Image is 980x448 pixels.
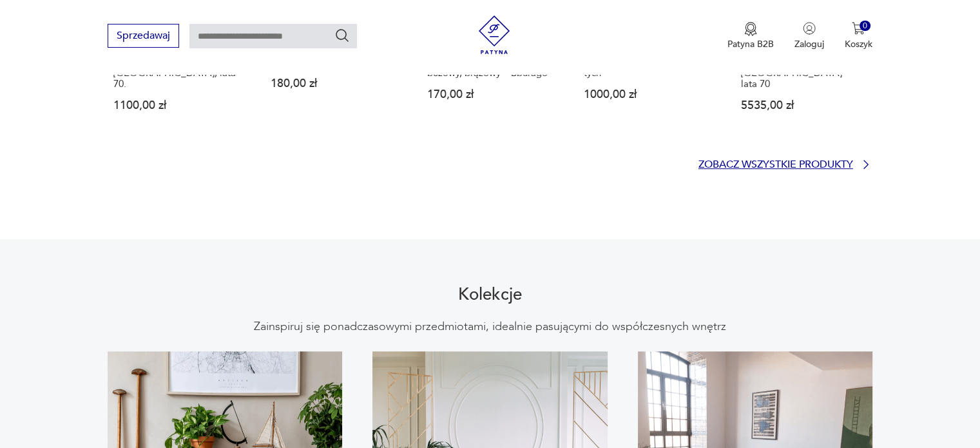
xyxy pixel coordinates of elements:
[108,24,179,48] button: Sprzedawaj
[860,21,870,32] div: 0
[475,15,514,54] img: Patyna - sklep z meblami i dekoracjami vintage
[334,28,350,43] button: Szukaj
[740,100,866,111] p: 5535,00 zł
[698,161,853,169] p: Zobacz wszystkie produkty
[727,22,774,50] a: Ikona medaluPatyna B2B
[744,22,757,36] img: Ikona medalu
[113,46,239,90] p: Żyrandol kryształowy, [GEOGRAPHIC_DATA], [GEOGRAPHIC_DATA], lata 70.
[845,38,872,50] p: Koszyk
[108,32,179,41] a: Sprzedawaj
[271,78,396,89] p: 180,00 zł
[740,46,866,90] p: Dwuosobowa sofa na metalowym stelażu – [GEOGRAPHIC_DATA] – lata 70
[794,38,824,50] p: Zaloguj
[698,158,872,171] a: Zobacz wszystkie produkty
[794,22,824,50] button: Zaloguj
[584,89,709,100] p: 1000,00 zł
[254,319,726,335] p: Zainspiruj się ponadczasowymi przedmiotami, idealnie pasującymi do współczesnych wnętrz
[803,22,816,35] img: Ikonka użytkownika
[427,89,553,100] p: 170,00 zł
[845,22,872,50] button: 0Koszyk
[584,46,709,79] p: Lampa podłogowa mosiądzowana z lat 50/60-tych
[727,38,774,50] p: Patyna B2B
[458,287,522,302] h2: Kolekcje
[113,100,239,111] p: 1100,00 zł
[427,46,553,79] p: Samochód [PERSON_NAME] SSKL 1928 beżowy, brązowy – Bburago
[727,22,774,50] button: Patyna B2B
[852,22,865,35] img: Ikona koszyka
